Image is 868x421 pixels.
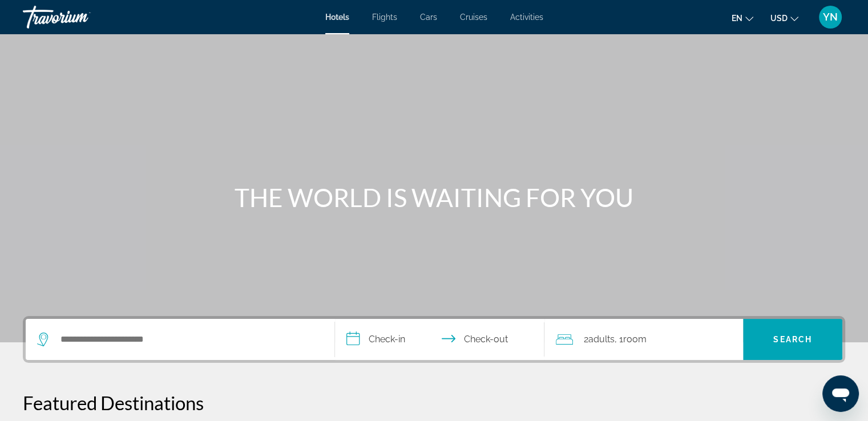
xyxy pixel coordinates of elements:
span: Adults [588,334,614,345]
input: Search hotel destination [59,331,317,348]
span: , 1 [614,331,646,347]
div: Search widget [26,319,842,360]
span: USD [770,14,788,23]
a: Cruises [460,13,487,22]
button: Change currency [770,10,798,26]
button: Select check in and out date [335,319,545,360]
a: Activities [510,13,543,22]
iframe: Button to launch messaging window [822,375,859,412]
a: Flights [372,13,397,22]
span: Room [623,334,646,345]
span: 2 [583,331,614,347]
button: User Menu [815,5,845,29]
button: Travelers: 2 adults, 0 children [544,319,743,360]
button: Search [743,319,842,360]
a: Cars [420,13,437,22]
span: Search [773,335,812,344]
h2: Featured Destinations [23,391,845,414]
span: YN [823,11,838,23]
h1: THE WORLD IS WAITING FOR YOU [220,183,648,212]
a: Travorium [23,2,137,32]
a: Hotels [325,13,349,22]
span: en [732,14,742,23]
button: Change language [732,10,753,26]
